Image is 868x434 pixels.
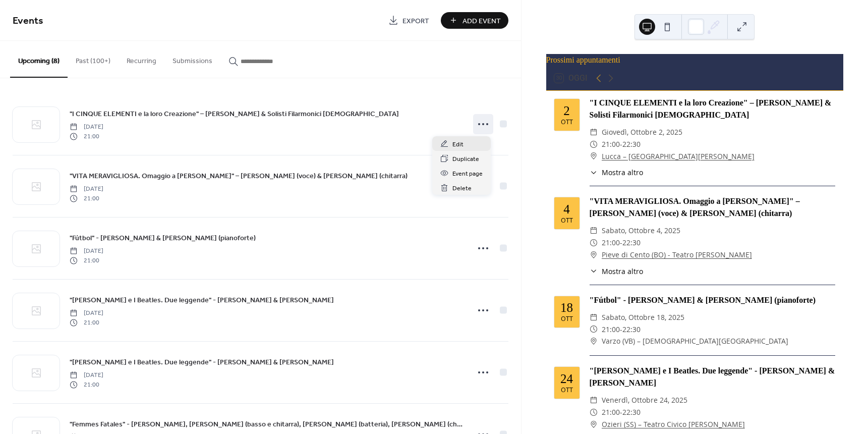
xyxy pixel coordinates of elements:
[563,203,570,215] div: 4
[590,150,598,162] div: ​
[10,41,68,78] button: Upcoming (8)
[602,126,682,138] span: giovedì, ottobre 2, 2025
[590,311,598,323] div: ​
[70,418,462,430] a: "Femmes Fatales" - [PERSON_NAME], [PERSON_NAME] (basso e chitarra), [PERSON_NAME] (batteria), [PE...
[452,169,483,179] span: Event page
[563,104,570,117] div: 2
[602,323,620,336] span: 21:00
[590,138,598,150] div: ​
[560,301,573,314] div: 18
[590,365,835,389] div: "[PERSON_NAME] e I Beatles. Due leggende" - [PERSON_NAME] & [PERSON_NAME]
[622,237,641,249] span: 22:30
[622,323,641,336] span: 22:30
[70,109,399,120] span: "I CINQUE ELEMENTI e la loro Creazione" – [PERSON_NAME] & Solisti Filarmonici [DEMOGRAPHIC_DATA]
[602,167,643,178] span: Mostra altro
[70,232,256,244] a: "Fútbol" - [PERSON_NAME] & [PERSON_NAME] (pianoforte)
[590,97,835,121] div: "I CINQUE ELEMENTI e la loro Creazione" – [PERSON_NAME] & Solisti Filarmonici [DEMOGRAPHIC_DATA]
[70,171,408,182] span: "VITA MERAVIGLIOSA. Omaggio a [PERSON_NAME]" – [PERSON_NAME] (voce) & [PERSON_NAME] (chitarra)
[602,237,620,249] span: 21:00
[462,16,501,26] span: Add Event
[452,139,464,150] span: Edit
[590,406,598,418] div: ​
[70,247,103,256] span: [DATE]
[620,323,622,336] span: -
[546,54,843,66] div: Prossimi appuntamenti
[590,195,835,220] div: "VITA MERAVIGLIOSA. Omaggio a [PERSON_NAME]" – [PERSON_NAME] (voce) & [PERSON_NAME] (chitarra)
[602,394,687,406] span: venerdì, ottobre 24, 2025
[590,323,598,336] div: ​
[560,372,573,385] div: 24
[590,167,598,178] div: ​
[590,418,598,430] div: ​
[70,170,408,182] a: "VITA MERAVIGLIOSA. Omaggio a [PERSON_NAME]" – [PERSON_NAME] (voce) & [PERSON_NAME] (chitarra)
[70,123,103,132] span: [DATE]
[590,266,598,277] div: ​
[590,225,598,237] div: ​
[602,406,620,418] span: 21:00
[622,138,641,150] span: 22:30
[622,406,641,418] span: 22:30
[602,418,745,430] a: Ozieri (SS) – Teatro Civico [PERSON_NAME]
[381,12,437,29] a: Export
[602,249,752,261] a: Pieve di Cento (BO) - Teatro [PERSON_NAME]
[70,294,334,306] a: "[PERSON_NAME] e I Beatles. Due leggende" - [PERSON_NAME] & [PERSON_NAME]
[561,387,573,394] div: ott
[561,119,573,126] div: ott
[70,194,103,203] span: 21:00
[441,12,508,29] button: Add Event
[70,132,103,141] span: 21:00
[602,335,788,347] span: Varzo (VB) – [DEMOGRAPHIC_DATA][GEOGRAPHIC_DATA]
[119,41,164,77] button: Recurring
[452,183,472,194] span: Delete
[590,126,598,138] div: ​
[561,316,573,322] div: ott
[590,394,598,406] div: ​
[452,154,479,165] span: Duplicate
[70,356,334,368] a: "[PERSON_NAME] e I Beatles. Due leggende" - [PERSON_NAME] & [PERSON_NAME]
[590,294,835,306] div: "Fútbol" - [PERSON_NAME] & [PERSON_NAME] (pianoforte)
[13,11,43,31] span: Events
[70,318,103,327] span: 21:00
[70,419,462,430] span: "Femmes Fatales" - [PERSON_NAME], [PERSON_NAME] (basso e chitarra), [PERSON_NAME] (batteria), [PE...
[620,406,622,418] span: -
[590,266,643,277] button: ​Mostra altro
[70,357,334,368] span: "[PERSON_NAME] e I Beatles. Due leggende" - [PERSON_NAME] & [PERSON_NAME]
[590,237,598,249] div: ​
[402,16,429,26] span: Export
[70,295,334,306] span: "[PERSON_NAME] e I Beatles. Due leggende" - [PERSON_NAME] & [PERSON_NAME]
[70,371,103,380] span: [DATE]
[602,266,643,277] span: Mostra altro
[70,309,103,318] span: [DATE]
[164,41,220,77] button: Submissions
[602,150,755,162] a: Lucca – [GEOGRAPHIC_DATA][PERSON_NAME]
[590,335,598,347] div: ​
[68,41,119,77] button: Past (100+)
[70,233,256,244] span: "Fútbol" - [PERSON_NAME] & [PERSON_NAME] (pianoforte)
[590,249,598,261] div: ​
[70,256,103,265] span: 21:00
[602,311,684,323] span: sabato, ottobre 18, 2025
[620,138,622,150] span: -
[70,185,103,194] span: [DATE]
[70,380,103,389] span: 21:00
[602,138,620,150] span: 21:00
[590,167,643,178] button: ​Mostra altro
[561,218,573,224] div: ott
[70,108,399,120] a: "I CINQUE ELEMENTI e la loro Creazione" – [PERSON_NAME] & Solisti Filarmonici [DEMOGRAPHIC_DATA]
[620,237,622,249] span: -
[602,225,680,237] span: sabato, ottobre 4, 2025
